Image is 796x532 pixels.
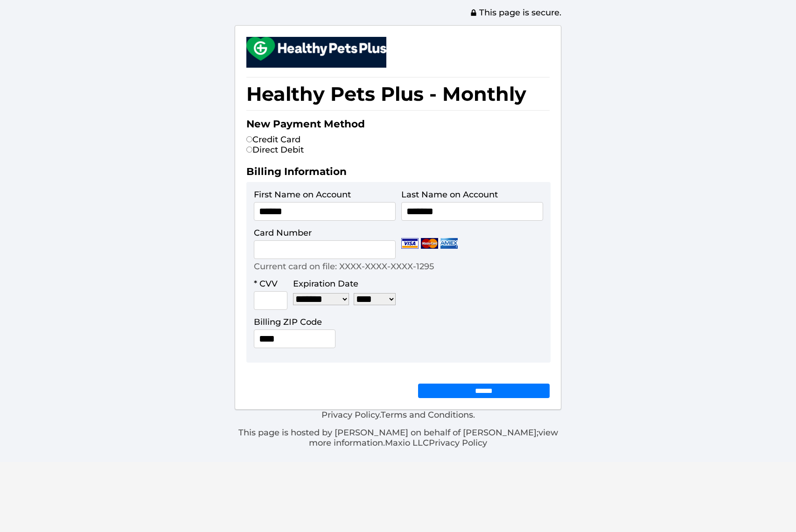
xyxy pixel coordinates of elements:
[246,145,304,155] label: Direct Debit
[401,238,419,249] img: Visa
[470,7,561,18] span: This page is secure.
[401,189,498,200] label: Last Name on Account
[254,261,434,272] p: Current card on file: XXXX-XXXX-XXXX-1295
[421,238,438,249] img: Mastercard
[246,118,550,134] h2: New Payment Method
[293,279,358,289] label: Expiration Date
[254,228,312,238] label: Card Number
[235,410,561,448] div: . .
[309,427,558,448] a: view more information.
[246,165,550,182] h2: Billing Information
[440,238,458,249] img: Amex
[246,77,550,111] h1: Healthy Pets Plus - Monthly
[429,438,487,448] a: Privacy Policy
[254,189,351,200] label: First Name on Account
[246,147,252,153] input: Direct Debit
[254,317,322,327] label: Billing ZIP Code
[246,37,386,61] img: small.png
[246,134,300,145] label: Credit Card
[235,427,561,448] p: This page is hosted by [PERSON_NAME] on behalf of [PERSON_NAME]; Maxio LLC
[246,136,252,142] input: Credit Card
[381,410,473,420] a: Terms and Conditions
[321,410,379,420] a: Privacy Policy
[254,279,278,289] label: * CVV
